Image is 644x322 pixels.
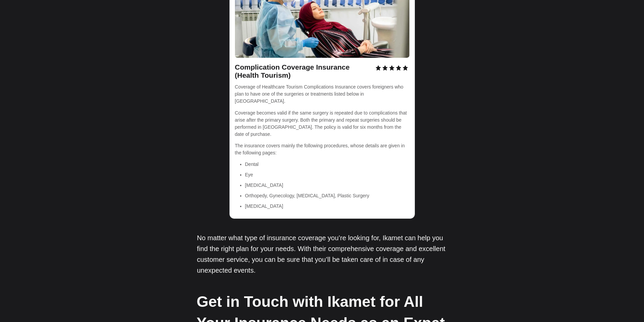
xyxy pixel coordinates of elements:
[245,162,259,167] span: Dental
[245,182,283,188] span: [MEDICAL_DATA]
[197,232,447,276] p: No matter what type of insurance coverage you’re looking for, Ikamet can help you find the right ...
[235,63,352,79] span: Complication Coverage Insurance (Health Tourism)
[235,84,405,104] span: Coverage of Healthcare Tourism Complications Insurance covers foreigners who plan to have one of ...
[245,172,253,177] span: Eye
[245,203,283,209] span: [MEDICAL_DATA]
[245,193,369,198] span: Orthopedy, Gynecology, [MEDICAL_DATA], Plastic Surgery
[235,110,408,137] span: Coverage becomes valid if the same surgery is repeated due to complications that arise after the ...
[235,143,406,155] span: The insurance covers mainly the following procedures, whose details are given in the following pa...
